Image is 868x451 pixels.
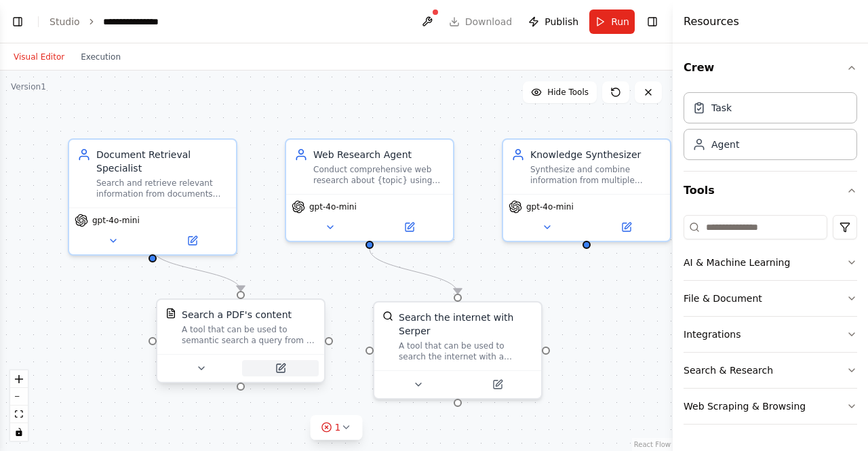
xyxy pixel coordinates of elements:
div: Conduct comprehensive web research about {topic} using internet search and website scraping to fi... [313,164,445,186]
div: Version 1 [11,81,46,92]
div: Knowledge Synthesizer [530,148,662,161]
div: React Flow controls [10,370,28,441]
button: zoom in [10,370,28,388]
button: Tools [684,172,857,210]
button: Show left sidebar [8,12,27,31]
span: Hide Tools [547,87,589,98]
a: Studio [50,16,80,27]
div: Document Retrieval SpecialistSearch and retrieve relevant information from documents (PDFs, DOCX,... [68,138,237,256]
button: Open in side panel [242,360,319,376]
button: File & Document [684,281,857,316]
button: Open in side panel [371,219,448,235]
nav: breadcrumb [50,15,170,28]
div: Web Research AgentConduct comprehensive web research about {topic} using internet search and webs... [285,138,454,242]
div: Agent [711,138,739,151]
div: A tool that can be used to search the internet with a search_query. Supports different search typ... [399,340,533,362]
g: Edge from cb83c1a3-d377-4555-985b-f9b97677c10f to eb93d74d-0fdc-4a75-98c4-8414c2d72278 [146,249,248,291]
button: Hide Tools [523,81,597,103]
div: PDFSearchToolSearch a PDF's contentA tool that can be used to semantic search a query from a PDF'... [156,301,325,386]
button: Hide right sidebar [643,12,662,31]
img: SerperDevTool [382,311,393,321]
div: Tools [684,210,857,435]
span: Run [611,15,629,28]
button: Open in side panel [459,376,536,393]
div: Knowledge SynthesizerSynthesize and combine information from multiple sources (documents and web ... [502,138,671,242]
button: fit view [10,406,28,423]
button: Integrations [684,317,857,352]
button: Execution [73,49,129,65]
div: Synthesize and combine information from multiple sources (documents and web research) about {topi... [530,164,662,186]
div: Task [711,101,732,115]
div: SerperDevToolSearch the internet with SerperA tool that can be used to search the internet with a... [373,301,542,399]
button: 1 [311,415,363,440]
button: Run [589,9,635,34]
button: Search & Research [684,353,857,388]
div: Document Retrieval Specialist [96,148,228,175]
span: gpt-4o-mini [92,215,140,226]
button: Open in side panel [154,233,231,249]
h4: Resources [684,14,739,30]
div: Search and retrieve relevant information from documents (PDFs, DOCX, CSVs) based on user queries ... [96,178,228,199]
button: Web Scraping & Browsing [684,389,857,424]
span: Publish [545,15,578,28]
div: Search a PDF's content [182,308,292,321]
span: 1 [335,420,341,434]
g: Edge from 2527dbbd-e796-42d0-8372-124064658700 to 44365db9-0fb1-48aa-85c0-9038909ca97a [363,249,465,294]
button: Publish [523,9,584,34]
div: Web Research Agent [313,148,445,161]
button: Crew [684,49,857,87]
button: AI & Machine Learning [684,245,857,280]
button: Open in side panel [588,219,665,235]
button: zoom out [10,388,28,406]
button: toggle interactivity [10,423,28,441]
div: Crew [684,87,857,171]
button: Visual Editor [5,49,73,65]
a: React Flow attribution [634,441,671,448]
img: PDFSearchTool [165,308,176,319]
span: gpt-4o-mini [526,201,574,212]
span: gpt-4o-mini [309,201,357,212]
div: A tool that can be used to semantic search a query from a PDF's content. [182,324,316,346]
div: Search the internet with Serper [399,311,533,338]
